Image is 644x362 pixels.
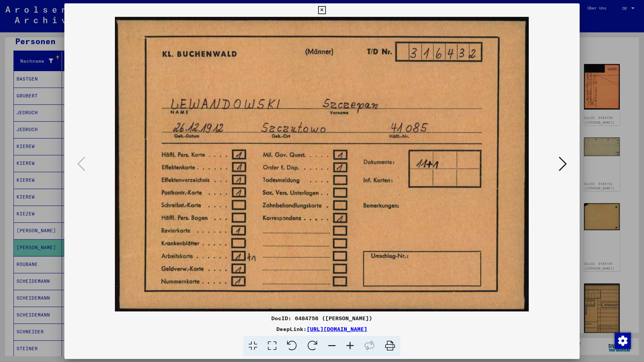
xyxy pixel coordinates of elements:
div: DocID: 6484756 ([PERSON_NAME]) [64,314,580,322]
a: [URL][DOMAIN_NAME] [307,326,367,332]
img: 001.jpg [87,17,557,311]
img: Zustimmung ändern [615,333,631,349]
div: Zustimmung ändern [614,332,631,349]
div: DeepLink: [64,325,580,333]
